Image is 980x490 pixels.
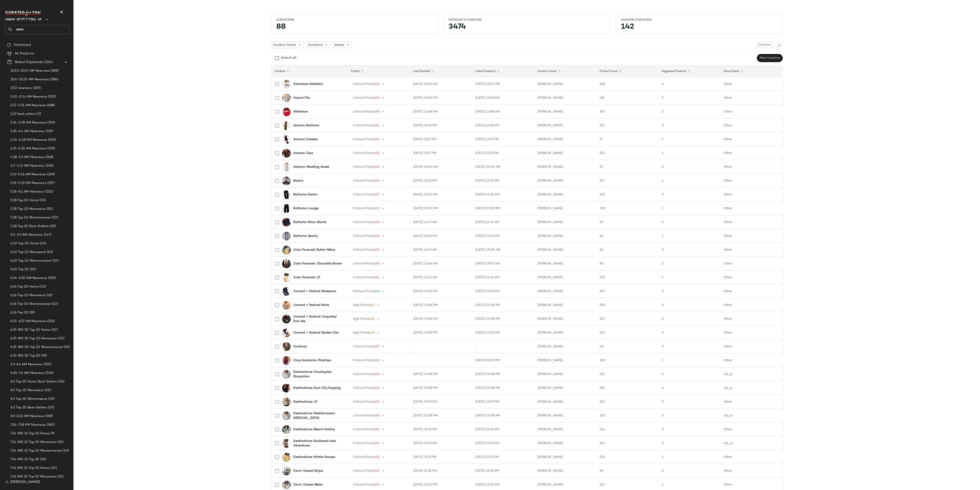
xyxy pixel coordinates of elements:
td: Other [720,312,782,326]
span: (549) [47,138,56,142]
td: [PERSON_NAME] [534,188,596,202]
td: 1 [658,146,720,160]
td: [PERSON_NAME] [534,271,596,285]
span: 3.24-3.28 AM Newness [10,120,46,125]
span: 6.10 Top 10 Menswear [10,250,46,255]
td: [DATE] 11:48 AM [472,105,534,119]
span: 4.14-4.18 AM Newness [10,138,47,142]
b: Autumn: Dresses [293,137,318,142]
td: [DATE] 01:24 PM [472,188,534,202]
td: Other [720,77,782,91]
span: Curations [308,43,323,47]
td: [PERSON_NAME] [534,243,596,257]
span: (0) [375,138,380,141]
img: 0148659590716_070_a2 [282,301,291,310]
img: 0541979480001_040_a2 [282,481,291,489]
b: Color Forecast: Butter Yellow [293,248,335,252]
td: 152 [596,119,658,133]
td: [DATE] 03:35 PM [410,326,472,340]
span: (104) [43,60,53,65]
td: [DATE] 11:48 AM [410,105,472,119]
td: [PERSON_NAME] [534,77,596,91]
img: 0148439780589_004_a2 [282,439,291,448]
span: (1) [371,331,375,334]
td: [DATE] 12:38 PM [410,119,472,133]
span: 2/12 newness [10,86,32,91]
td: 255 [596,298,658,312]
span: (293) [46,120,55,125]
span: (10) [51,302,58,307]
td: [DATE] 03:51 PM [410,188,472,202]
td: [DATE] 12:27 PM [472,146,534,160]
span: 6.10 Top 10 Womenswear [10,258,51,263]
td: [PERSON_NAME] [534,119,596,133]
span: (297) [46,181,55,186]
span: 6.23-6.27 AM Newness [10,319,46,324]
td: 102 [596,188,658,202]
td: 1 [658,133,720,146]
span: (10) [57,336,65,341]
td: [DATE] 11:45 AM [472,271,534,285]
span: (248) [45,155,54,160]
td: Other [720,174,782,188]
span: Critical Priority [353,165,375,169]
td: [DATE] 09:39 AM [472,243,534,257]
span: 5.28 Top 10 Womenswear [10,215,51,220]
span: 5.26-6.1 AM Newness [10,189,45,194]
span: New Curation [760,56,780,60]
td: [DATE] 03:33 PM [472,285,534,298]
span: Critical Priority [353,110,375,113]
td: 1 [658,229,720,243]
td: [DATE] 03:36 PM [472,312,534,326]
b: Autumn: Wedding Guest [293,165,329,169]
img: 0520556710140_040_b [282,467,291,475]
img: 0112568950129_010_a2 [282,177,291,185]
td: Other [720,298,782,312]
td: 77 [596,133,658,146]
td: 168 [596,77,658,91]
td: 261 [596,326,658,340]
span: (0) [375,179,380,182]
span: Curation Owner [273,43,296,47]
span: (10) [46,250,53,255]
td: [PERSON_NAME] [534,340,596,354]
td: 72 [596,160,658,174]
span: (19) [28,310,35,315]
td: 0 [658,119,720,133]
span: 3.10-3.14 AM Newness [10,94,47,99]
td: [DATE] 11:47 AM [410,215,472,229]
td: Other [720,285,782,298]
td: 192 [596,105,658,119]
td: 177 [596,174,658,188]
span: (520) [47,94,56,99]
td: [DATE] 12:00 PM [472,77,534,91]
span: 10.6-10.10 AM Newness [10,77,49,82]
img: 0148957990617_030_a2 [282,398,291,406]
span: 5.5-5.9 AM Newness [10,232,43,237]
span: (147) [43,232,52,237]
span: (0) [375,193,380,196]
span: (1) [371,303,375,307]
span: (282) [50,68,59,73]
span: (2) [376,290,380,293]
span: 3.31-4.4 AM Newness [10,129,45,134]
span: Critical Priority [353,179,375,182]
td: [DATE] 03:36 PM [410,298,472,312]
b: Concert + Festival: Blokecore [293,289,336,294]
td: Other [720,160,782,174]
td: 1 [658,174,720,188]
td: 35 [596,215,658,229]
td: 0 [658,298,720,312]
b: Bottoms: Sporty [293,234,318,238]
span: High Priority [353,303,371,307]
div: Products Curated [449,18,605,22]
td: [DATE] 03:35 PM [472,326,534,340]
span: 5.19-5.23 AM Newness [10,181,46,186]
img: 0111613180012_011_a2 [282,370,291,379]
span: (329) [32,86,41,91]
span: (0) [375,207,380,210]
img: 0180082010011_001_a2 [282,163,291,171]
th: Priority [348,65,410,77]
img: 0111582180640_020_a2 [282,149,291,158]
div: Select all [281,55,296,61]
